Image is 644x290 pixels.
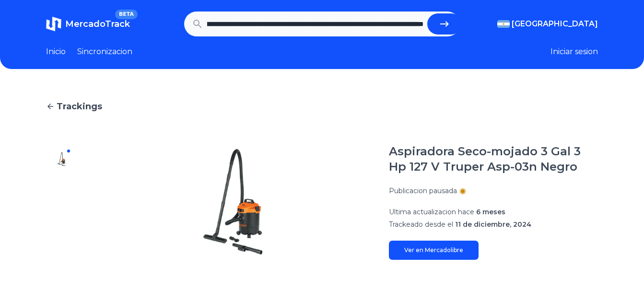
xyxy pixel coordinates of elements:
[77,46,132,58] a: Sincronizacion
[389,220,453,229] span: Trackeado desde el
[550,46,598,58] button: Iniciar sesion
[57,100,102,113] span: Trackings
[46,16,130,32] a: MercadoTrackBETA
[476,208,505,216] span: 6 meses
[497,20,510,28] img: Argentina
[46,46,66,58] a: Inicio
[389,208,474,216] span: Ultima actualizacion hace
[46,16,61,32] img: MercadoTrack
[455,220,531,229] span: 11 de diciembre, 2024
[389,186,457,196] p: Publicacion pausada
[389,241,479,260] a: Ver en Mercadolibre
[497,18,598,30] button: [GEOGRAPHIC_DATA]
[96,144,370,260] img: Aspiradora Seco-mojado 3 Gal 3 Hp 127 V Truper Asp-03n Negro
[115,10,138,19] span: BETA
[65,19,130,29] span: MercadoTrack
[54,151,69,167] img: Aspiradora Seco-mojado 3 Gal 3 Hp 127 V Truper Asp-03n Negro
[512,18,598,30] span: [GEOGRAPHIC_DATA]
[46,100,598,113] a: Trackings
[389,144,598,174] h1: Aspiradora Seco-mojado 3 Gal 3 Hp 127 V Truper Asp-03n Negro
